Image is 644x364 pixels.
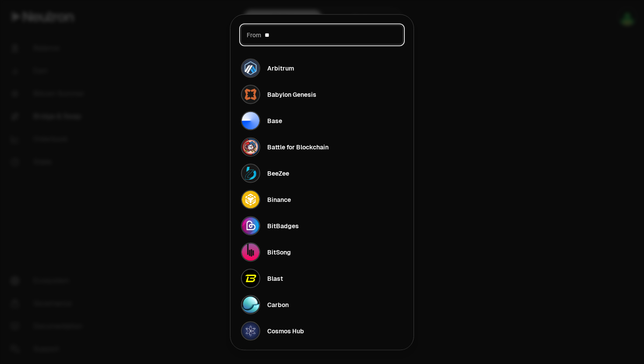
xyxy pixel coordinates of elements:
[242,217,259,234] img: BitBadges Logo
[236,239,408,265] button: BitSong LogoBitSong
[242,191,259,208] img: Binance Logo
[242,243,259,261] img: BitSong Logo
[242,269,259,287] img: Blast Logo
[242,112,259,129] img: Base Logo
[267,169,289,177] div: BeeZee
[267,142,329,151] div: Battle for Blockchain
[267,274,283,283] div: Blast
[242,164,259,182] img: BeeZee Logo
[236,160,408,186] button: BeeZee LogoBeeZee
[236,81,408,107] button: Babylon Genesis LogoBabylon Genesis
[267,116,282,125] div: Base
[267,326,304,335] div: Cosmos Hub
[267,221,299,230] div: BitBadges
[242,138,259,155] img: Battle for Blockchain Logo
[236,107,408,134] button: Base LogoBase
[267,300,289,309] div: Carbon
[236,291,408,318] button: Carbon LogoCarbon
[267,64,294,72] div: Arbitrum
[242,296,259,313] img: Carbon Logo
[247,30,261,39] span: From
[242,59,259,77] img: Arbitrum Logo
[236,186,408,212] button: Binance LogoBinance
[267,90,316,99] div: Babylon Genesis
[242,85,259,103] img: Babylon Genesis Logo
[267,195,291,204] div: Binance
[236,212,408,239] button: BitBadges LogoBitBadges
[267,247,291,256] div: BitSong
[242,322,259,339] img: Cosmos Hub Logo
[236,318,408,344] button: Cosmos Hub LogoCosmos Hub
[236,265,408,291] button: Blast LogoBlast
[236,134,408,160] button: Battle for Blockchain LogoBattle for Blockchain
[236,55,408,81] button: Arbitrum LogoArbitrum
